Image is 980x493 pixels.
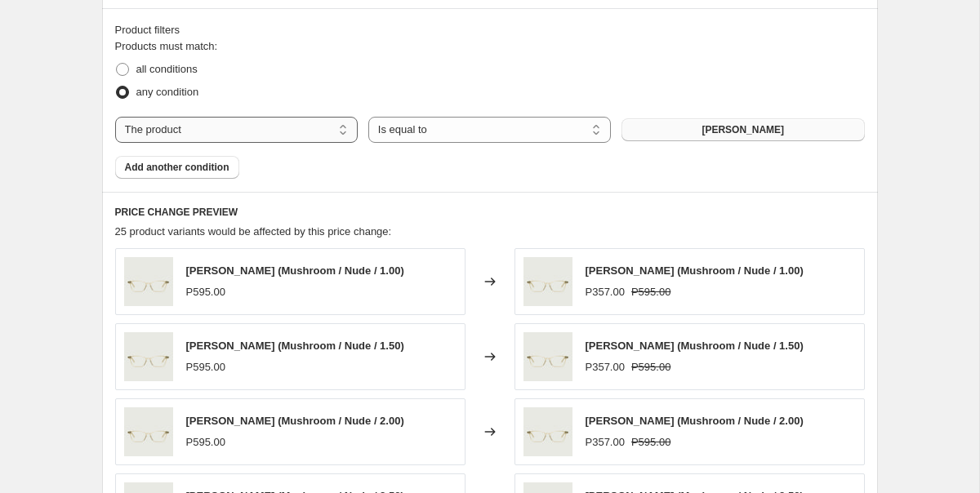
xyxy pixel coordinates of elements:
div: P357.00 [586,359,625,375]
span: [PERSON_NAME] (Mushroom / Nude / 1.50) [586,340,804,352]
img: MushroomFull_Rectangle1Front_80x.jpg [523,332,572,381]
strike: P595.00 [631,434,670,451]
div: Product filters [115,22,865,38]
div: P595.00 [186,434,225,451]
span: [PERSON_NAME] [702,123,784,136]
div: P595.00 [186,359,225,375]
span: 25 product variants would be affected by this price change: [115,225,392,238]
span: Products must match: [115,40,218,52]
strike: P595.00 [631,359,670,375]
span: Add another condition [125,161,229,174]
img: MushroomFull_Rectangle1Front_80x.jpg [124,257,173,306]
span: [PERSON_NAME] (Mushroom / Nude / 2.00) [586,415,804,427]
span: [PERSON_NAME] (Mushroom / Nude / 1.00) [186,264,404,277]
img: MushroomFull_Rectangle1Front_80x.jpg [523,257,572,306]
span: [PERSON_NAME] (Mushroom / Nude / 1.50) [186,340,404,352]
span: all conditions [136,63,198,75]
img: MushroomFull_Rectangle1Front_80x.jpg [124,407,173,456]
div: P357.00 [586,284,625,300]
span: [PERSON_NAME] (Mushroom / Nude / 2.00) [186,415,404,427]
img: MushroomFull_Rectangle1Front_80x.jpg [523,407,572,456]
div: P595.00 [186,284,225,300]
img: MushroomFull_Rectangle1Front_80x.jpg [124,332,173,381]
strike: P595.00 [631,284,670,300]
span: [PERSON_NAME] (Mushroom / Nude / 1.00) [586,264,804,277]
span: any condition [136,86,199,98]
button: Finn [621,118,864,141]
h6: PRICE CHANGE PREVIEW [115,206,865,219]
div: P357.00 [586,434,625,451]
button: Add another condition [115,156,239,179]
